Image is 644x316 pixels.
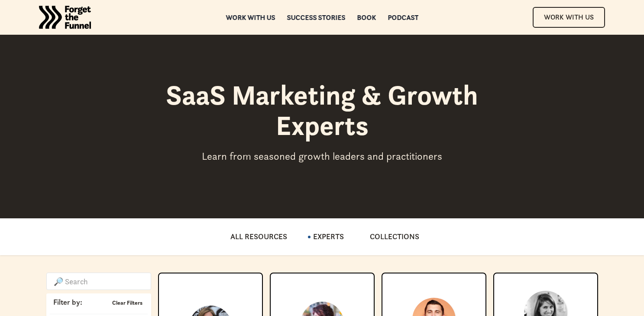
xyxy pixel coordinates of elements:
[50,299,82,306] p: Filter by:
[370,232,419,242] p: COLLECTIONS
[127,80,517,141] h1: SaaS Marketing & Growth Experts
[108,299,147,307] a: Clear Filters
[226,14,275,20] a: Work with us
[313,232,344,242] p: EXPERTS
[47,273,151,290] input: 🔎 Search
[365,232,419,242] a: COLLECTIONS
[533,7,605,27] a: Work With Us
[230,232,287,242] p: ALL RESOURCES
[388,14,418,20] a: Podcast
[225,232,287,242] a: ALL RESOURCES
[47,273,151,290] form: Email Form
[127,150,517,163] div: Learn from seasoned growth leaders and practitioners
[308,232,344,242] a: EXPERTS
[287,14,345,20] a: Success Stories
[357,14,376,20] a: Book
